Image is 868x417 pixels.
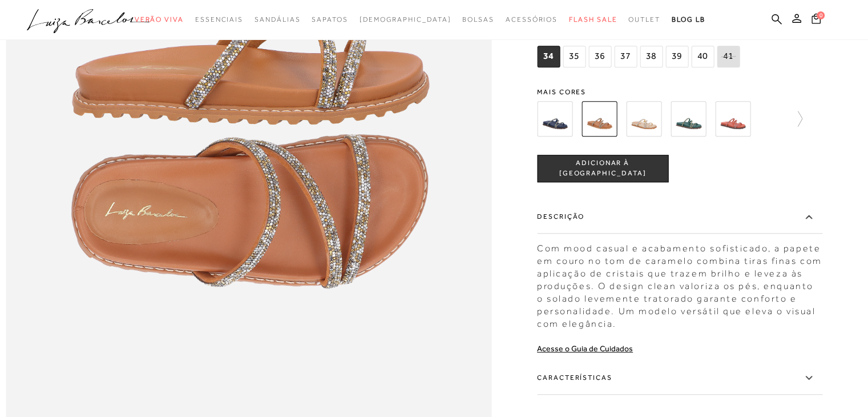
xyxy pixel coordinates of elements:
[582,101,617,137] img: PAPETE DE TIRAS FINAS EM COURO CARAMELO COM APLICAÇÃO DE CRISTAIS
[135,9,184,30] a: categoryNavScreenReaderText
[255,15,300,23] span: Sandálias
[537,101,572,137] img: PAPETE DE TIRAS FINAS EM COURO AZUL NAVAL COM APLICAÇÃO DE CRISTAIS
[135,15,184,23] span: Verão Viva
[672,15,705,23] span: BLOG LB
[462,9,494,30] a: categoryNavScreenReaderText
[195,9,243,30] a: categoryNavScreenReaderText
[312,9,348,30] a: categoryNavScreenReaderText
[672,9,705,30] a: BLOG LB
[195,15,243,23] span: Essenciais
[588,46,611,67] span: 36
[717,46,740,67] span: 41
[614,46,637,67] span: 37
[312,15,348,23] span: Sapatos
[628,15,660,23] span: Outlet
[537,201,822,234] label: Descrição
[569,9,617,30] a: categoryNavScreenReaderText
[537,344,633,353] a: Acesse o Guia de Cuidados
[626,101,661,137] img: PAPETE DE TIRAS FINAS EM COURO DOURADO COM APLICAÇÃO DE CRISTAIS
[255,9,300,30] a: categoryNavScreenReaderText
[715,101,750,137] img: PAPETE DE TIRAS FINAS EM COURO VERMELHO CAIENA COM APLICAÇÃO DE CRISTAIS
[569,15,617,23] span: Flash Sale
[563,46,586,67] span: 35
[360,15,451,23] span: [DEMOGRAPHIC_DATA]
[817,11,825,19] span: 0
[691,46,714,67] span: 40
[538,159,668,179] span: ADICIONAR À [GEOGRAPHIC_DATA]
[537,46,560,67] span: 34
[537,236,822,330] div: Com mood casual e acabamento sofisticado, a papete em couro no tom de caramelo combina tiras fina...
[537,155,668,182] button: ADICIONAR À [GEOGRAPHIC_DATA]
[506,9,558,30] a: categoryNavScreenReaderText
[506,15,558,23] span: Acessórios
[628,9,660,30] a: categoryNavScreenReaderText
[360,9,451,30] a: noSubCategoriesText
[462,15,494,23] span: Bolsas
[537,362,822,395] label: Características
[640,46,663,67] span: 38
[671,101,706,137] img: PAPETE DE TIRAS FINAS EM COURO VERDE ESMERALDA COM APLICAÇÃO DE CRISTAIS
[537,89,822,95] span: Mais cores
[808,13,824,28] button: 0
[665,46,688,67] span: 39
